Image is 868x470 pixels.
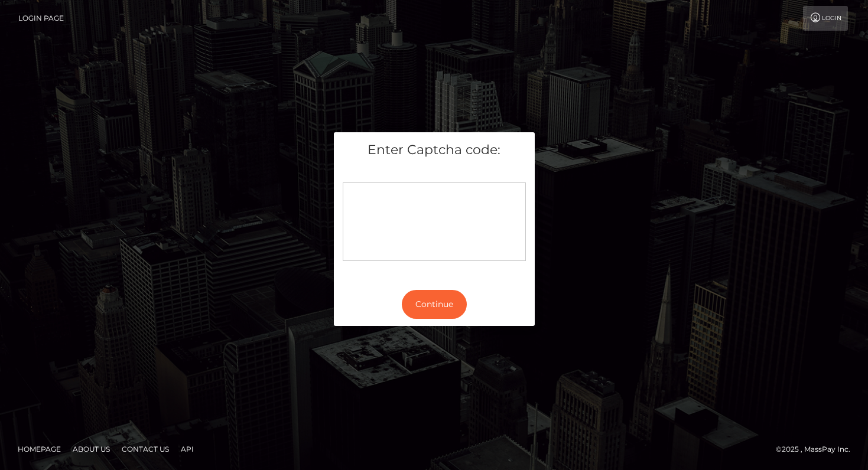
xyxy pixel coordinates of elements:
div: © 2025 , MassPay Inc. [776,443,859,456]
a: About Us [68,440,115,458]
a: Homepage [13,440,66,458]
a: Login [803,6,848,31]
a: Contact Us [117,440,174,458]
h5: Enter Captcha code: [343,141,526,159]
div: Captcha widget loading... [343,182,526,261]
button: Continue [402,290,467,319]
a: Login Page [18,6,64,31]
a: API [176,440,199,458]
